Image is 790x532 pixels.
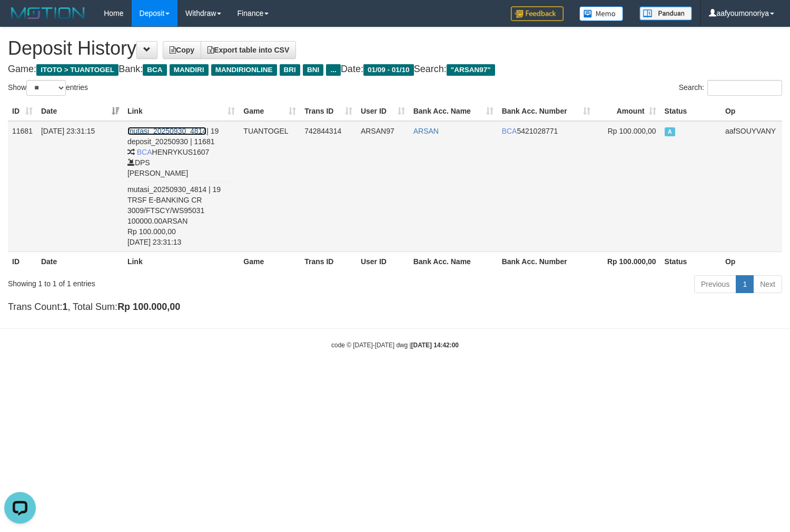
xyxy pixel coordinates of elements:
[357,121,409,252] td: ARSAN97
[37,252,123,271] th: Date
[127,127,206,135] a: mutasi_20250930_4814
[170,46,194,54] span: Copy
[123,252,239,271] th: Link
[413,127,439,135] a: ARSAN
[303,64,323,76] span: BNI
[300,121,357,252] td: 742844314
[300,252,357,271] th: Trans ID
[8,252,37,271] th: ID
[8,5,88,21] img: MOTION_logo.png
[163,41,201,59] a: Copy
[409,102,498,121] th: Bank Acc. Name: activate to sort column ascending
[411,342,459,349] strong: [DATE] 14:42:00
[8,64,782,75] h4: Game: Bank: Date: Search:
[660,252,721,271] th: Status
[143,64,166,76] span: BCA
[579,6,624,21] img: Button%20Memo.svg
[37,102,123,121] th: Date: activate to sort column ascending
[357,102,409,121] th: User ID: activate to sort column ascending
[679,80,782,96] label: Search:
[694,275,736,293] a: Previous
[409,252,498,271] th: Bank Acc. Name
[239,121,300,252] td: TUANTOGEL
[498,121,595,252] td: 5421028771
[357,252,409,271] th: User ID
[8,274,321,289] div: Showing 1 to 1 of 1 entries
[123,121,239,252] td: | 19
[239,252,300,271] th: Game
[239,102,300,121] th: Game: activate to sort column ascending
[721,102,782,121] th: Op
[511,6,564,21] img: Feedback.jpg
[127,136,235,247] div: deposit_20250930 | 11681 HENRYKUS1607 DPS [PERSON_NAME] mutasi_20250930_4814 | 19 TRSF E-BANKING ...
[208,46,289,54] span: Export table into CSV
[326,64,340,76] span: ...
[639,6,692,21] img: panduan.png
[8,302,782,313] h4: Trans Count: , Total Sum:
[498,102,595,121] th: Bank Acc. Number: activate to sort column ascending
[363,64,414,76] span: 01/09 - 01/10
[280,64,300,76] span: BRI
[502,127,517,135] span: BCA
[8,102,37,121] th: ID: activate to sort column ascending
[753,275,782,293] a: Next
[211,64,277,76] span: MANDIRIONLINE
[595,102,660,121] th: Amount: activate to sort column ascending
[736,275,754,293] a: 1
[707,80,782,96] input: Search:
[117,302,180,312] strong: Rp 100.000,00
[665,127,675,136] span: Approved
[36,64,118,76] span: ITOTO > TUANTOGEL
[608,127,656,135] span: Rp 100.000,00
[447,64,495,76] span: "ARSAN97"
[26,80,66,96] select: Showentries
[123,102,239,121] th: Link: activate to sort column ascending
[498,252,595,271] th: Bank Acc. Number
[607,257,656,266] strong: Rp 100.000,00
[62,302,67,312] strong: 1
[137,148,152,156] span: BCA
[37,121,123,252] td: [DATE] 23:31:15
[4,4,36,36] button: Open LiveChat chat widget
[8,121,37,252] td: 11681
[8,38,782,59] h1: Deposit History
[8,80,88,96] label: Show entries
[660,102,721,121] th: Status
[721,121,782,252] td: aafSOUYVANY
[201,41,296,59] a: Export table into CSV
[170,64,209,76] span: MANDIRI
[721,252,782,271] th: Op
[300,102,357,121] th: Trans ID: activate to sort column ascending
[331,342,459,349] small: code © [DATE]-[DATE] dwg |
